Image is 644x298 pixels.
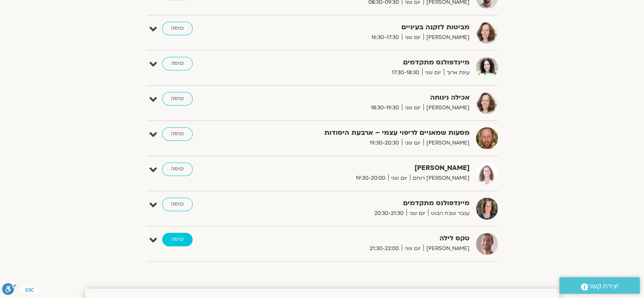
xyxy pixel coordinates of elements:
a: כניסה [162,162,193,176]
span: 17:30-18:30 [389,68,422,77]
span: [PERSON_NAME] [423,139,470,148]
strong: מיינדפולנס מתקדמים [262,57,470,68]
span: יום שני [388,174,410,183]
strong: טקס לילה [262,233,470,244]
span: עינת ארוך [444,68,470,77]
a: כניסה [162,92,193,106]
span: 20:30-21:30 [371,209,406,218]
span: יצירת קשר [588,281,619,292]
strong: מסעות שמאניים לריפוי עצמי – ארבעת היסודות [262,127,470,139]
span: [PERSON_NAME] [423,244,470,253]
a: כניסה [162,127,193,141]
a: כניסה [162,22,193,35]
strong: אכילה נינוחה [262,92,470,103]
span: יום שני [402,33,423,42]
strong: מיינדפולנס מתקדמים [262,198,470,209]
span: 16:30-17:30 [368,33,402,42]
a: כניסה [162,233,193,246]
span: יום שני [406,209,428,218]
strong: [PERSON_NAME] [262,162,470,174]
span: 19:30-20:00 [353,174,388,183]
a: יצירת קשר [559,277,640,294]
span: [PERSON_NAME] [423,103,470,112]
span: 21:30-22:00 [367,244,402,253]
span: 18:30-19:30 [368,103,402,112]
a: כניסה [162,57,193,70]
span: ענבר שבח הבוט [428,209,470,218]
a: כניסה [162,198,193,211]
span: יום שני [402,139,423,148]
span: [PERSON_NAME] [423,33,470,42]
span: יום שני [402,103,423,112]
span: יום שני [402,244,423,253]
span: [PERSON_NAME] רוחם [410,174,470,183]
span: 19:30-20:30 [367,139,402,148]
span: יום שני [422,68,444,77]
strong: מביטות לזקנה בעיניים [262,22,470,33]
